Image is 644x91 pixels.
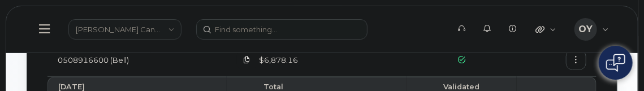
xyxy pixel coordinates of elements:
[196,19,368,40] input: Find something...
[257,55,299,66] span: $6,878.16
[237,83,284,91] span: Total
[567,18,617,41] div: Oleg Yaschuk
[528,18,564,41] div: Quicklinks
[578,23,593,36] span: OY
[47,43,227,77] td: 0508916600 (Bell)
[606,54,625,72] img: Open chat
[68,19,181,40] a: Kiewit Canada Inc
